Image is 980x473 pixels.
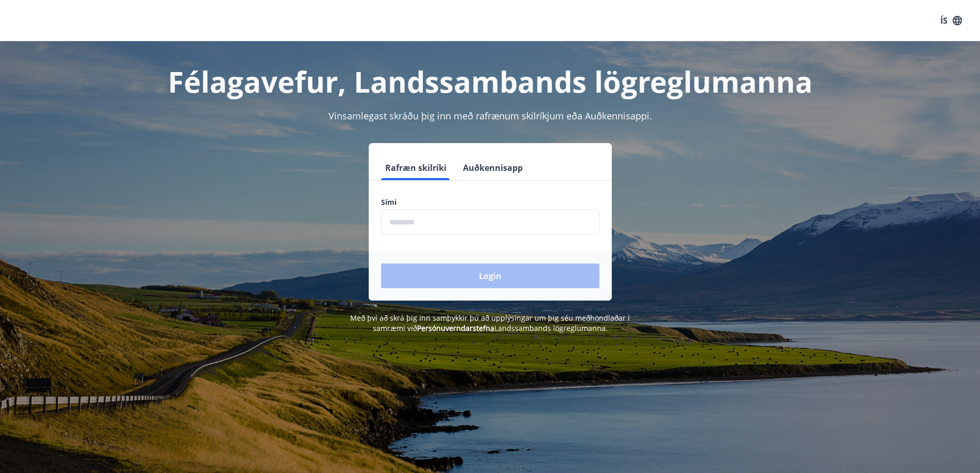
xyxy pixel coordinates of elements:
h1: Félagavefur, Landssambands lögreglumanna [132,62,849,101]
span: Með því að skrá þig inn samþykkir þú að upplýsingar um þig séu meðhöndlaðar í samræmi við Landssa... [350,313,630,333]
button: Auðkennisapp [459,155,527,180]
a: Persónuverndarstefna [417,323,494,333]
button: ÍS [935,11,968,30]
span: Vinsamlegast skráðu þig inn með rafrænum skilríkjum eða Auðkennisappi. [329,110,652,122]
button: Rafræn skilríki [381,155,451,180]
label: Sími [381,197,599,207]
